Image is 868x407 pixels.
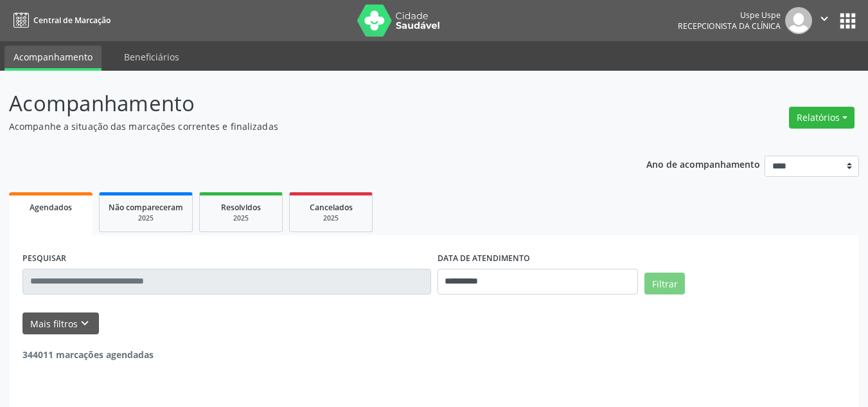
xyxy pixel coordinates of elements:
[115,46,188,68] a: Beneficiários
[837,10,859,32] button: apps
[789,107,855,129] button: Relatórios
[33,15,111,26] span: Central de Marcação
[785,7,812,34] img: img
[9,87,604,120] p: Acompanhamento
[299,213,363,223] div: 2025
[678,10,781,21] div: Uspe Uspe
[812,7,837,34] button: 
[109,202,183,213] span: Não compareceram
[646,156,760,172] p: Ano de acompanhamento
[9,10,111,31] a: Central de Marcação
[438,249,530,269] label: DATA DE ATENDIMENTO
[22,348,154,361] strong: 344011 marcações agendadas
[78,316,92,330] i: keyboard_arrow_down
[209,213,273,223] div: 2025
[30,202,72,213] span: Agendados
[9,120,604,133] p: Acompanhe a situação das marcações correntes e finalizadas
[22,249,66,269] label: PESQUISAR
[644,273,685,294] button: Filtrar
[310,202,353,213] span: Cancelados
[221,202,261,213] span: Resolvidos
[109,213,183,223] div: 2025
[817,12,831,26] i: 
[4,46,102,71] a: Acompanhamento
[678,21,781,32] span: Recepcionista da clínica
[22,312,99,335] button: Mais filtroskeyboard_arrow_down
